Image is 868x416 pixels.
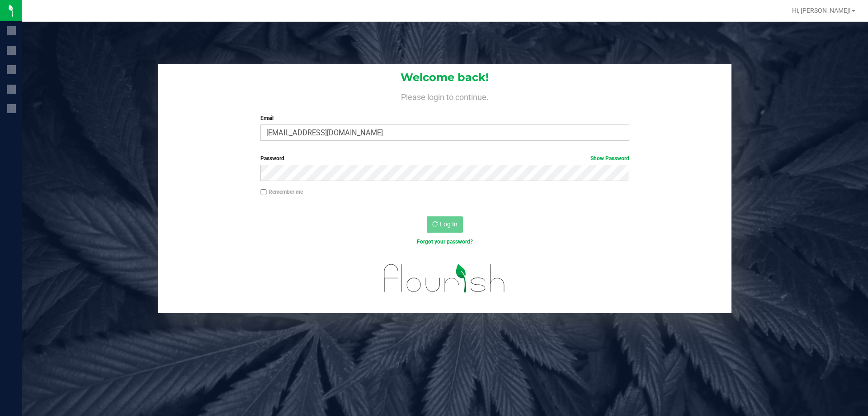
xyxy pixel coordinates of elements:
[260,189,267,196] input: Remember me
[260,188,303,196] label: Remember me
[590,155,629,162] a: Show Password
[427,216,463,233] button: Log In
[260,155,284,162] span: Password
[440,220,458,228] span: Log In
[792,7,851,14] span: Hi, [PERSON_NAME]!
[260,114,629,122] label: Email
[158,91,731,101] h4: Please login to continue.
[158,72,731,83] h1: Welcome back!
[417,239,473,245] a: Forgot your password?
[373,255,516,301] img: flourish_logo.svg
